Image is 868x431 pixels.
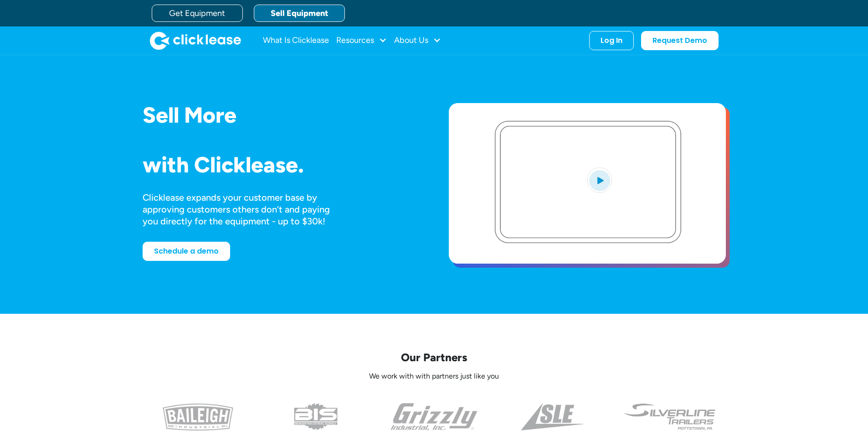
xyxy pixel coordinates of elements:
[143,103,420,127] h1: Sell More
[263,31,329,50] a: What Is Clicklease
[521,403,583,431] img: a black and white photo of the side of a triangle
[143,192,347,227] div: Clicklease expands your customer base by approving customers others don’t and paying you directly...
[143,350,726,364] p: Our Partners
[294,403,338,431] img: the logo for beaver industrial supply
[449,103,726,264] a: open lightbox
[143,242,230,261] a: Schedule a demo
[623,403,717,431] img: undefined
[150,31,241,50] a: home
[394,31,441,50] div: About Us
[336,31,387,50] div: Resources
[163,403,233,431] img: baileigh logo
[641,31,719,50] a: Request Demo
[587,167,612,193] img: Blue play button logo on a light blue circular background
[143,153,420,177] h1: with Clicklease.
[601,36,622,45] div: Log In
[390,403,478,431] img: the grizzly industrial inc logo
[143,372,726,381] p: We work with with partners just like you
[150,31,241,50] img: Clicklease logo
[254,5,345,22] a: Sell Equipment
[152,5,243,22] a: Get Equipment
